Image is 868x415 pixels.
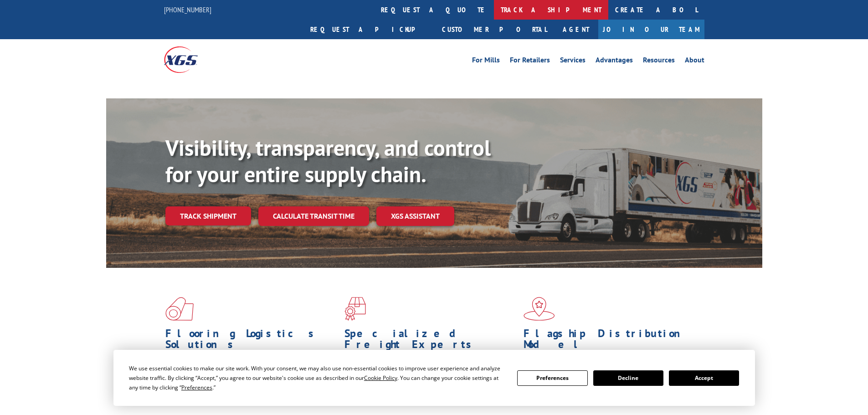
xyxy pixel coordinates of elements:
[344,328,517,354] h1: Specialized Freight Experts
[435,20,554,39] a: Customer Portal
[524,328,696,354] h1: Flagship Distribution Model
[554,20,598,39] a: Agent
[593,370,663,386] button: Decline
[510,56,550,67] a: For Retailers
[344,297,366,321] img: xgs-icon-focused-on-flooring-red
[685,56,704,67] a: About
[303,20,435,39] a: Request a pickup
[113,350,755,406] div: Cookie Consent Prompt
[181,384,212,391] span: Preferences
[643,56,675,67] a: Resources
[165,328,338,354] h1: Flooring Logistics Solutions
[517,370,587,386] button: Preferences
[129,364,506,392] div: We use essential cookies to make our site work. With your consent, we may also use non-essential ...
[560,56,586,67] a: Services
[258,206,369,226] a: Calculate transit time
[472,56,500,67] a: For Mills
[596,56,633,67] a: Advantages
[164,5,211,14] a: [PHONE_NUMBER]
[598,20,704,39] a: Join Our Team
[376,206,454,226] a: XGS ASSISTANT
[165,206,251,225] a: Track shipment
[524,297,555,321] img: xgs-icon-flagship-distribution-model-red
[165,297,194,321] img: xgs-icon-total-supply-chain-intelligence-red
[364,374,397,382] span: Cookie Policy
[669,370,739,386] button: Accept
[165,133,491,188] b: Visibility, transparency, and control for your entire supply chain.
